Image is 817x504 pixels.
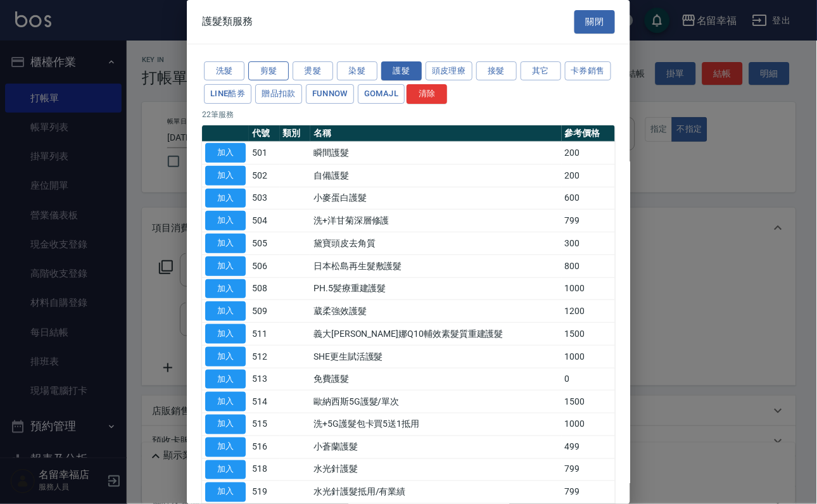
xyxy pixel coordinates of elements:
[205,460,246,480] button: 加入
[204,84,251,104] button: LINE酷券
[562,458,615,481] td: 799
[562,413,615,436] td: 1000
[205,415,246,434] button: 加入
[205,166,246,186] button: 加入
[310,481,562,504] td: 水光針護髮抵用/有業績
[562,300,615,323] td: 1200
[249,345,280,368] td: 512
[205,189,246,208] button: 加入
[249,300,280,323] td: 509
[205,301,246,321] button: 加入
[310,232,562,255] td: 黛寶頭皮去角質
[310,142,562,165] td: 瞬間護髮
[280,125,311,142] th: 類別
[521,61,561,81] button: 其它
[204,61,244,81] button: 洗髮
[310,210,562,232] td: 洗+洋甘菊深層修護
[562,232,615,255] td: 300
[205,279,246,299] button: 加入
[205,438,246,457] button: 加入
[565,61,612,81] button: 卡券銷售
[562,368,615,391] td: 0
[310,255,562,277] td: 日本松島再生髮敷護髮
[205,234,246,253] button: 加入
[562,142,615,165] td: 200
[249,210,280,232] td: 504
[249,458,280,481] td: 518
[249,368,280,391] td: 513
[562,481,615,504] td: 799
[562,255,615,277] td: 800
[249,164,280,187] td: 502
[562,277,615,300] td: 1000
[310,277,562,300] td: PH.5髪療重建護髮
[310,436,562,458] td: 小蒼蘭護髮
[249,436,280,458] td: 516
[381,61,422,81] button: 護髮
[562,210,615,232] td: 799
[249,125,280,142] th: 代號
[310,125,562,142] th: 名稱
[248,61,289,81] button: 剪髮
[205,256,246,276] button: 加入
[249,255,280,277] td: 506
[562,323,615,346] td: 1500
[310,164,562,187] td: 自備護髮
[202,15,253,28] span: 護髮類服務
[205,211,246,230] button: 加入
[249,391,280,413] td: 514
[310,187,562,210] td: 小麥蛋白護髮
[249,187,280,210] td: 503
[310,368,562,391] td: 免費護髮
[562,436,615,458] td: 499
[310,300,562,323] td: 葳柔強效護髮
[249,277,280,300] td: 508
[562,164,615,187] td: 200
[255,84,302,104] button: 贈品扣款
[358,84,405,104] button: GOMAJL
[562,187,615,210] td: 600
[310,458,562,481] td: 水光針護髮
[306,84,354,104] button: FUNNOW
[293,61,333,81] button: 燙髮
[205,347,246,367] button: 加入
[310,323,562,346] td: 義大[PERSON_NAME]娜Q10輔效素髮質重建護髮
[205,324,246,344] button: 加入
[574,10,615,34] button: 關閉
[426,61,472,81] button: 頭皮理療
[562,345,615,368] td: 1000
[337,61,377,81] button: 染髮
[562,125,615,142] th: 參考價格
[205,392,246,412] button: 加入
[205,370,246,389] button: 加入
[202,109,615,120] p: 22 筆服務
[249,323,280,346] td: 511
[407,84,447,104] button: 清除
[205,482,246,502] button: 加入
[562,391,615,413] td: 1500
[310,391,562,413] td: 歐納西斯5G護髮/單次
[310,345,562,368] td: SHE更生賦活護髮
[205,143,246,163] button: 加入
[249,232,280,255] td: 505
[249,413,280,436] td: 515
[249,481,280,504] td: 519
[310,413,562,436] td: 洗+5G護髮包卡買5送1抵用
[476,61,517,81] button: 接髮
[249,142,280,165] td: 501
